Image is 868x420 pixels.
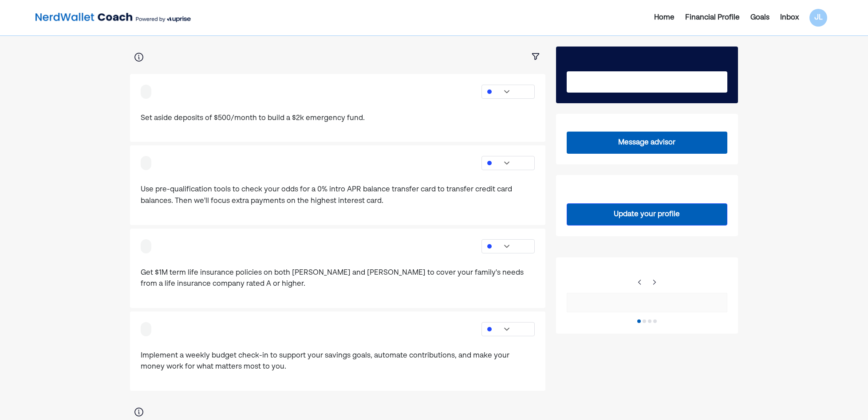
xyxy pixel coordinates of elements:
div: Financial Profile [685,12,740,23]
p: Get $1M term life insurance policies on both [PERSON_NAME] and [PERSON_NAME] to cover your family... [141,268,535,290]
div: Inbox [780,12,799,23]
img: right-arrow [636,279,643,286]
p: Use pre-qualification tools to check your odds for a 0% intro APR balance transfer card to transf... [141,184,535,207]
p: Implement a weekly budget check-in to support your savings goals, automate contributions, and mak... [141,350,535,373]
div: Home [654,12,675,23]
div: Goals [750,12,769,23]
button: Update your profile [567,203,727,226]
div: JL [809,9,827,27]
img: right-arrow [651,279,658,286]
p: Set aside deposits of $500/month to build a $2k emergency fund. [141,113,365,124]
button: Message advisor [567,132,727,154]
